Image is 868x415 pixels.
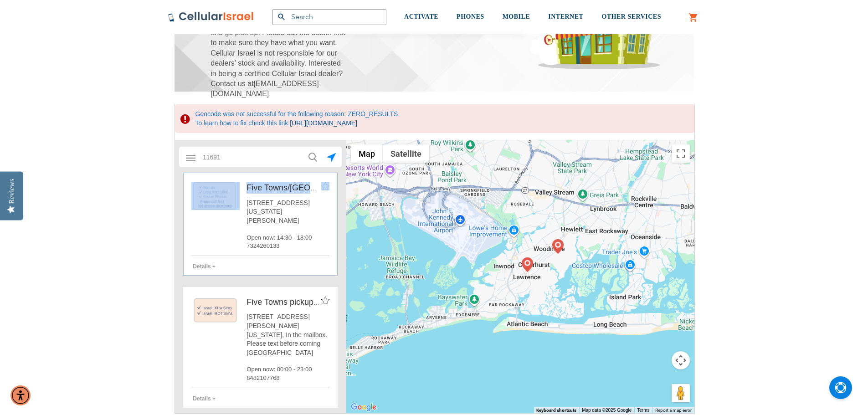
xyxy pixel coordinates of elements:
button: Show street map [351,144,383,163]
img: favorites_store_disabled.png [321,182,329,190]
span: Five Towns pickup location. [247,297,346,307]
span: OTHER SERVICES [601,13,661,20]
button: Drag Pegman onto the map to open Street View [672,384,690,402]
input: Search [272,9,386,25]
span: Geocode was not successful for the following reason: ZERO_RESULTS To learn how to fix check this ... [175,104,694,133]
span: These locations are walk-in only; you cannot order on the website in advance and go pick up. Plea... [211,7,347,99]
div: Reviews [8,179,16,204]
a: Report a map error [655,408,692,413]
span: Five Towns/[GEOGRAPHIC_DATA] Flip [247,183,390,192]
button: Toggle fullscreen view [672,144,690,163]
img: favorites_store_disabled.png [321,297,329,304]
a: [URL][DOMAIN_NAME] [290,119,357,127]
span: Open now: 00:00 - 23:00 [247,365,329,374]
img: https://cellularisrael.com/media/mageplaza/store_locator/p/i/pickup_locations_xtra_hot_sims.png [191,297,240,324]
div: Accessibility Menu [10,385,31,405]
a: Terms [637,408,649,413]
span: MOBILE [503,13,530,20]
span: Map data ©2025 Google [582,408,632,413]
span: 8482107768 [247,374,329,382]
button: Keyboard shortcuts [536,407,576,414]
span: ACTIVATE [404,13,438,20]
img: Cellular Israel Logo [168,11,254,22]
img: Google [349,401,379,413]
input: Enter a location [197,148,324,166]
span: [STREET_ADDRESS][PERSON_NAME][US_STATE], In the mailbox. Please text before coming [GEOGRAPHIC_DATA] [247,313,329,357]
button: Map camera controls [672,351,690,369]
span: [STREET_ADDRESS][US_STATE][PERSON_NAME] [247,199,329,225]
span: 7324260133 [247,242,329,250]
img: https://cellularisrael.com/media/mageplaza/store_locator/f/a/far_rockaway-rentals-lt-k_phones-no_... [191,182,240,210]
span: Open now: 14:30 - 18:00 [247,234,329,242]
a: Open this area in Google Maps (opens a new window) [349,401,379,413]
span: PHONES [457,13,484,20]
span: Details + [193,263,216,270]
button: Show satellite imagery [383,144,429,163]
span: INTERNET [548,13,583,20]
span: Details + [193,395,216,402]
